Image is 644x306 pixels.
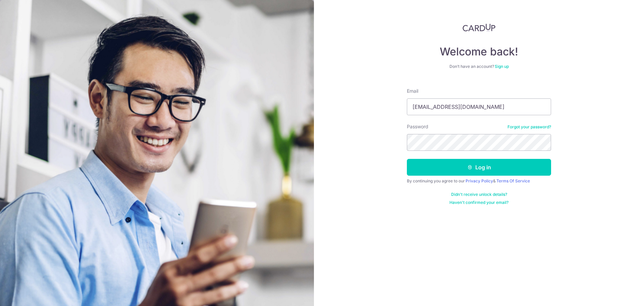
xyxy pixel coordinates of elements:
[407,123,428,130] label: Password
[407,178,551,184] div: By continuing you agree to our &
[495,64,509,69] a: Sign up
[407,98,551,115] input: Enter your Email
[496,178,530,183] a: Terms Of Service
[463,24,495,32] img: CardUp Logo
[451,192,507,197] a: Didn't receive unlock details?
[407,159,551,176] button: Log in
[449,200,508,205] a: Haven't confirmed your email?
[407,88,418,94] label: Email
[407,64,551,69] div: Don’t have an account?
[507,124,551,130] a: Forgot your password?
[466,178,493,183] a: Privacy Policy
[407,45,551,58] h4: Welcome back!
